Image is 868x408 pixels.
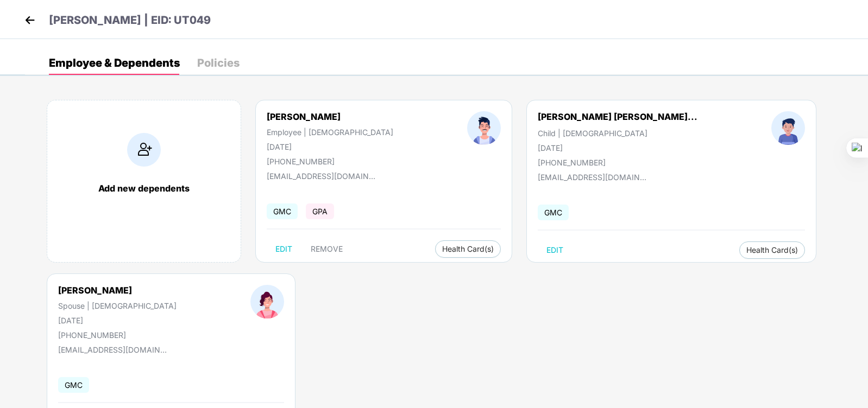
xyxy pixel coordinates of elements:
[58,330,177,340] div: [PHONE_NUMBER]
[127,133,161,167] img: addIcon
[58,377,89,393] span: GMC
[302,240,351,258] button: REMOVE
[538,158,697,167] div: [PHONE_NUMBER]
[739,241,805,259] button: Health Card(s)
[538,111,697,122] div: [PERSON_NAME] [PERSON_NAME]...
[58,345,167,354] div: [EMAIL_ADDRESS][DOMAIN_NAME]
[538,143,697,152] div: [DATE]
[197,58,240,68] div: Policies
[58,316,177,325] div: [DATE]
[275,245,292,253] span: EDIT
[250,285,284,318] img: profileImage
[546,246,563,254] span: EDIT
[22,12,38,28] img: back
[49,58,180,68] div: Employee & Dependents
[442,246,494,252] span: Health Card(s)
[267,111,393,122] div: [PERSON_NAME]
[467,111,501,145] img: profileImage
[267,240,301,258] button: EDIT
[58,301,177,310] div: Spouse | [DEMOGRAPHIC_DATA]
[58,285,177,296] div: [PERSON_NAME]
[538,205,569,220] span: GMC
[435,240,501,258] button: Health Card(s)
[49,12,211,29] p: [PERSON_NAME] | EID: UT049
[267,142,393,151] div: [DATE]
[538,241,572,259] button: EDIT
[306,203,334,219] span: GPA
[267,157,393,166] div: [PHONE_NUMBER]
[538,129,697,138] div: Child | [DEMOGRAPHIC_DATA]
[746,247,798,253] span: Health Card(s)
[267,171,375,181] div: [EMAIL_ADDRESS][DOMAIN_NAME]
[538,173,646,182] div: [EMAIL_ADDRESS][DOMAIN_NAME]
[311,245,343,253] span: REMOVE
[58,183,230,194] div: Add new dependents
[771,111,805,145] img: profileImage
[267,203,298,219] span: GMC
[267,127,393,137] div: Employee | [DEMOGRAPHIC_DATA]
